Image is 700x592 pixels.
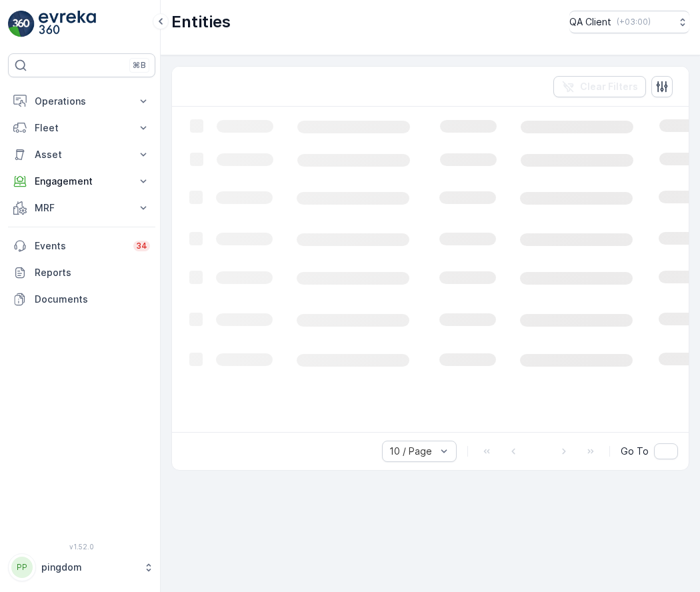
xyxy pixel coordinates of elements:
p: QA Client [569,15,611,29]
p: Engagement [35,175,129,188]
span: v 1.52.0 [8,543,155,551]
span: Go To [621,445,649,458]
p: MRF [35,201,129,215]
button: Asset [8,141,155,168]
p: Documents [35,293,150,306]
button: MRF [8,195,155,221]
p: ( +03:00 ) [617,17,651,27]
a: Documents [8,286,155,313]
p: Asset [35,148,129,161]
p: Clear Filters [580,80,638,93]
a: Reports [8,259,155,286]
button: QA Client(+03:00) [569,11,689,33]
button: PPpingdom [8,553,155,581]
p: Fleet [35,121,129,135]
p: pingdom [41,561,137,574]
p: ⌘B [133,60,146,71]
button: Fleet [8,115,155,141]
div: PP [11,557,33,578]
p: Reports [35,266,150,279]
p: 34 [136,241,147,251]
button: Clear Filters [553,76,646,97]
button: Engagement [8,168,155,195]
img: logo_light-DOdMpM7g.png [39,11,96,37]
p: Events [35,239,125,253]
p: Operations [35,95,129,108]
a: Events34 [8,233,155,259]
button: Operations [8,88,155,115]
p: Entities [171,11,231,33]
img: logo [8,11,35,37]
